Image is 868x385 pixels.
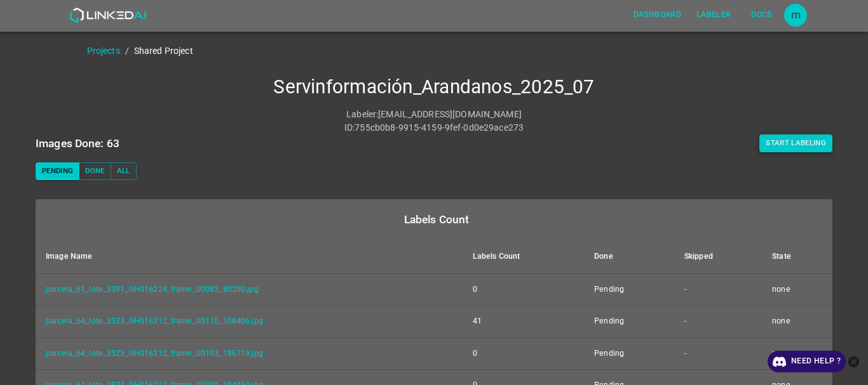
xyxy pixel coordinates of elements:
[691,4,736,25] button: Labeler
[36,75,832,99] h4: Servinformación_Arandanos_2025_07
[46,349,263,358] a: parcela_64_lote_3523_GH016212_frame_00193_186719.jpg
[46,211,827,228] div: Labels Count
[463,240,584,274] th: Labels Count
[584,337,674,370] td: Pending
[46,316,263,325] a: parcela_64_lote_3523_GH016212_frame_00110_106406.jpg
[463,273,584,306] td: 0
[738,2,784,28] a: Docs
[584,240,674,274] th: Done
[463,306,584,338] td: 41
[784,4,807,27] button: Open settings
[36,162,79,180] button: Pending
[762,273,832,306] td: none
[355,121,524,134] p: 755cb0b8-9915-4159-9fef-0d0e29ace273
[674,337,762,370] td: -
[378,108,522,121] p: [EMAIL_ADDRESS][DOMAIN_NAME]
[69,8,146,23] img: LinkedAI
[768,351,846,372] a: Need Help ?
[674,273,762,306] td: -
[346,108,378,121] p: Labeler :
[111,162,137,180] button: All
[762,337,832,370] td: none
[674,240,762,274] th: Skipped
[741,4,782,25] button: Docs
[762,240,832,274] th: State
[87,44,868,58] nav: breadcrumb
[46,285,259,294] a: parcela_61_lote_3391_GH016224_frame_00083_80280.jpg
[125,44,129,58] li: /
[784,4,807,27] div: m
[134,44,193,58] p: Shared Project
[626,2,689,28] a: Dashboard
[674,306,762,338] td: -
[584,306,674,338] td: Pending
[463,337,584,370] td: 0
[759,134,832,152] button: Start Labeling
[36,240,463,274] th: Image Name
[628,4,686,25] button: Dashboard
[344,121,355,134] p: ID :
[762,306,832,338] td: none
[87,46,120,56] a: Projects
[689,2,738,28] a: Labeler
[846,351,862,372] button: close-help
[36,134,119,152] h6: Images Done: 63
[584,273,674,306] td: Pending
[79,162,111,180] button: Done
